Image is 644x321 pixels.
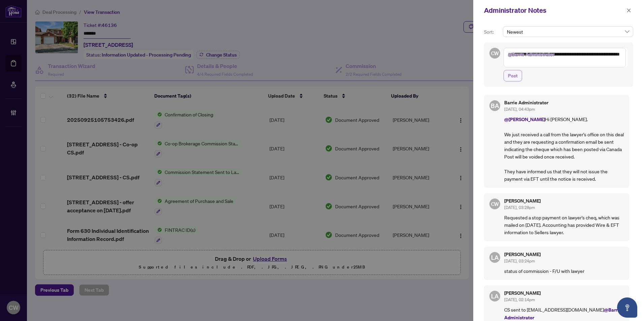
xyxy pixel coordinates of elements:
[504,107,535,112] span: [DATE], 04:43pm
[504,100,624,105] h5: Barrie Administrator
[504,70,522,81] button: Post
[484,5,624,15] div: Administrator Notes
[508,70,518,81] span: Post
[491,200,499,208] span: CW
[504,214,624,236] p: Requested a stop payment on lawyer's cheq, which was mailed on [DATE]. Accounting has provided Wi...
[504,291,624,295] h5: [PERSON_NAME]
[491,253,499,262] span: LA
[491,291,499,301] span: LA
[504,258,535,263] span: [DATE], 03:24pm
[491,101,499,110] span: BA
[504,116,545,122] span: @[PERSON_NAME]
[504,267,624,275] p: status of commission - F/U with lawyer
[617,297,637,318] button: Open asap
[507,27,629,37] span: Newest
[504,199,624,203] h5: [PERSON_NAME]
[504,205,535,210] span: [DATE], 03:28pm
[504,252,624,257] h5: [PERSON_NAME]
[491,49,499,57] span: CW
[484,28,500,36] p: Sort:
[626,8,631,13] span: close
[504,115,624,182] p: Hi [PERSON_NAME]. We just received a call from the lawyer's office on this deal and they are requ...
[504,297,535,302] span: [DATE], 02:14pm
